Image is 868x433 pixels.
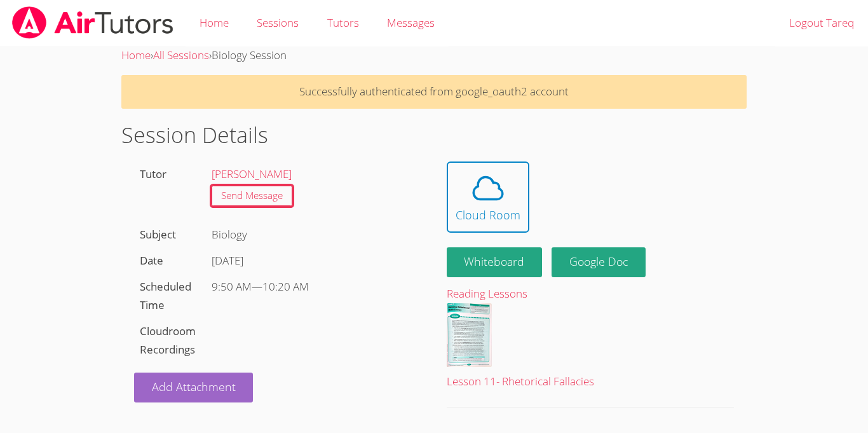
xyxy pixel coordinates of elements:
[121,119,747,151] h1: Session Details
[153,48,209,62] a: All Sessions
[447,285,734,303] div: Reading Lessons
[212,186,292,207] a: Send Message
[206,222,421,248] div: Biology
[552,247,646,277] a: Google Doc
[387,15,435,30] span: Messages
[212,167,292,181] a: [PERSON_NAME]
[447,162,529,233] button: Cloud Room
[121,48,151,62] a: Home
[140,167,166,181] label: Tutor
[212,279,252,294] span: 9:50 AM
[447,303,492,367] img: Lesson%2011-Rhetorical%20Fallacies.pdf
[262,279,309,294] span: 10:20 AM
[140,324,196,357] label: Cloudroom Recordings
[140,227,176,242] label: Subject
[212,252,416,270] div: [DATE]
[212,278,416,296] div: —
[121,46,747,65] div: › ›
[212,48,287,62] span: Biology Session
[456,206,520,224] div: Cloud Room
[447,373,734,391] div: Lesson 11- Rhetorical Fallacies
[447,285,734,391] a: Reading LessonsLesson 11- Rhetorical Fallacies
[140,279,191,312] label: Scheduled Time
[447,247,543,277] button: Whiteboard
[140,253,163,268] label: Date
[11,6,175,39] img: airtutors_banner-c4298cdbf04f3fff15de1276eac7730deb9818008684d7c2e4769d2f7ddbe033.png
[121,75,747,109] p: Successfully authenticated from google_oauth2 account
[134,373,254,402] a: Add Attachment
